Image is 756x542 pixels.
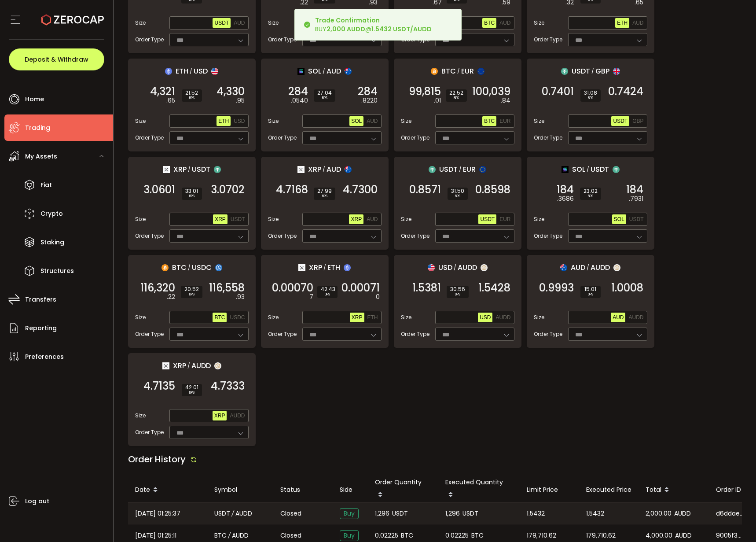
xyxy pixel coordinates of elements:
[557,185,574,194] span: 184
[475,185,510,194] span: 0.8598
[345,68,352,75] img: aud_portfolio.svg
[185,96,198,101] i: BPS
[213,411,227,420] button: XRP
[457,67,460,75] em: /
[472,87,510,96] span: 100,039
[25,293,56,306] span: Transfers
[308,164,321,175] span: XRP
[273,485,333,495] div: Status
[217,116,231,126] button: ETH
[188,166,191,173] em: /
[629,216,644,222] span: USDT
[191,360,211,371] span: AUDD
[167,292,175,302] em: .22
[534,36,562,44] span: Order Type
[439,164,458,175] span: USDT
[187,362,190,370] em: /
[288,87,308,96] span: 284
[135,412,146,420] span: Size
[434,96,441,105] em: .01
[639,483,709,498] div: Total
[309,292,313,302] em: 7
[611,313,625,322] button: AUD
[401,117,411,125] span: Size
[333,485,368,495] div: Side
[584,188,598,194] span: 23.02
[192,262,212,273] span: USDC
[449,96,463,101] i: BPS
[539,284,574,292] span: 0.9993
[501,96,510,105] em: .84
[184,287,199,292] span: 20.52
[482,116,496,126] button: BTC
[236,292,245,302] em: .93
[340,530,359,541] span: Buy
[297,68,305,75] img: sol_portfolio.png
[297,166,305,173] img: xrp_portfolio.png
[217,87,245,96] span: 4,330
[646,509,672,519] span: 2,000.00
[268,330,297,338] span: Order Type
[268,36,297,44] span: Order Type
[214,314,225,321] span: BTC
[478,313,492,322] button: USD
[586,509,604,519] span: 1.5432
[317,96,332,101] i: BPS
[211,382,245,391] span: 4.7333
[280,509,301,518] span: Closed
[651,447,756,542] iframe: Chat Widget
[365,214,379,224] button: AUD
[613,118,628,124] span: USDT
[631,116,645,126] button: GBP
[317,188,332,194] span: 27.99
[309,262,322,273] span: XRP
[534,19,544,27] span: Size
[534,232,562,240] span: Order Type
[298,264,305,271] img: xrp_portfolio.png
[40,236,64,249] span: Staking
[498,18,512,28] button: AUD
[534,117,544,125] span: Size
[631,18,645,28] button: AUD
[498,214,512,224] button: EUR
[632,20,643,26] span: AUD
[215,216,226,222] span: XRP
[445,531,469,541] span: 0.02225
[371,25,432,33] b: 1.5432 USDT/AUDD
[343,185,378,194] span: 4.7300
[534,330,562,338] span: Order Type
[218,118,229,124] span: ETH
[323,67,325,75] em: /
[9,48,104,70] button: Deposit & Withdraw
[431,68,438,75] img: btc_portfolio.svg
[172,262,187,273] span: BTC
[591,262,610,273] span: AUDD
[361,96,378,105] em: .8220
[228,313,246,322] button: USDC
[234,20,245,26] span: AUD
[150,87,175,96] span: 4,321
[451,188,464,194] span: 31.50
[231,216,245,222] span: USDT
[463,164,476,175] span: EUR
[231,509,234,519] em: /
[401,232,429,240] span: Order Type
[366,313,380,322] button: ETH
[481,264,488,271] img: zuPXiwguUFiBOIQyqLOiXsnnNitlx7q4LCwEbLHADjIpTka+Lip0HH8D0VTrd02z+wEAAAAASUVORK5CYII=
[229,214,247,224] button: USDT
[477,68,484,75] img: eur_portfolio.svg
[268,19,279,27] span: Size
[451,194,464,199] i: BPS
[135,134,164,142] span: Order Type
[317,90,332,96] span: 27.04
[628,314,643,321] span: AUDD
[207,485,273,495] div: Symbol
[188,264,191,272] em: /
[484,20,495,26] span: BTC
[438,477,520,502] div: Executed Quantity
[584,194,598,199] i: BPS
[315,16,432,33] div: BUY @
[344,264,351,271] img: eth_portfolio.svg
[484,118,495,124] span: BTC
